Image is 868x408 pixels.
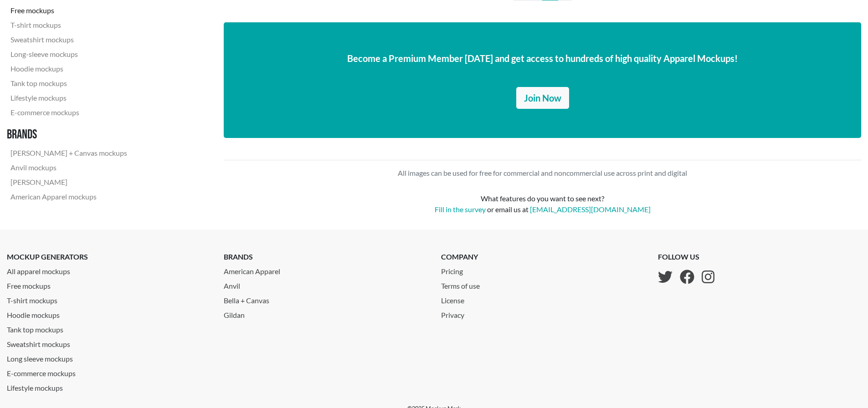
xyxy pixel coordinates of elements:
[441,251,487,262] p: company
[7,291,210,306] a: T-shirt mockups
[7,251,210,262] p: mockup generators
[530,205,651,214] a: [EMAIL_ADDRESS][DOMAIN_NAME]
[7,335,210,350] a: Sweatshirt mockups
[7,127,131,142] h3: Brands
[7,160,131,175] a: Anvil mockups
[7,32,131,46] a: Sweatshirt mockups
[441,291,487,306] a: License
[7,189,131,204] a: American Apparel mockups
[7,364,210,379] a: E-commerce mockups
[658,251,714,262] p: follow us
[224,291,427,306] a: Bella + Canvas
[7,17,131,32] a: T-shirt mockups
[224,277,427,291] a: Anvil
[7,379,210,393] a: Lifestyle mockups
[224,306,427,321] a: Gildan
[7,61,131,76] a: Hoodie mockups
[441,262,487,277] a: Pricing
[224,251,427,262] p: brands
[7,277,210,291] a: Free mockups
[435,205,486,214] a: Fill in the survey
[7,146,131,160] a: [PERSON_NAME] + Canvas mockups
[7,105,131,119] a: E-commerce mockups
[7,76,131,90] a: Tank top mockups
[7,175,131,189] a: [PERSON_NAME]
[7,350,210,364] a: Long sleeve mockups
[7,46,131,61] a: Long-sleeve mockups
[224,262,427,277] a: American Apparel
[7,90,131,105] a: Lifestyle mockups
[7,306,210,321] a: Hoodie mockups
[441,277,487,291] a: Terms of use
[283,193,802,215] div: What features do you want to see next? or email us at
[516,87,569,109] a: Join Now
[7,262,210,277] a: All apparel mockups
[238,51,847,65] p: Become a Premium Member [DATE] and get access to hundreds of high quality Apparel Mockups!
[7,321,210,335] a: Tank top mockups
[224,168,861,178] p: All images can be used for free for commercial and noncommercial use across print and digital
[441,306,487,321] a: Privacy
[7,3,131,17] a: Free mockups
